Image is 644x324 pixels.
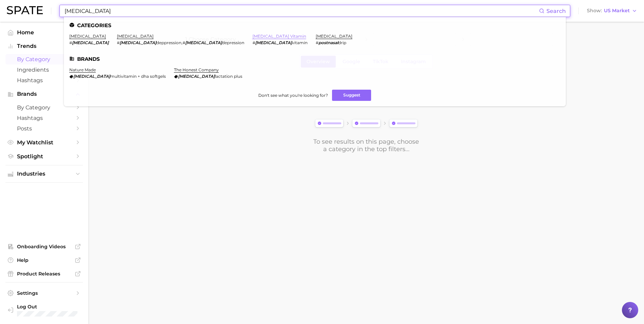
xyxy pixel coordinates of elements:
span: by Category [17,56,71,62]
em: [MEDICAL_DATA] [120,40,156,45]
li: Brands [69,56,560,62]
span: Industries [17,171,71,177]
span: Hashtags [17,115,71,121]
a: Ingredients [5,65,83,75]
a: by Category [5,102,83,113]
a: Log out. Currently logged in with e-mail alyssa@spate.nyc. [5,302,83,319]
span: Don't see what you're looking for? [258,93,328,98]
span: Brands [17,91,71,97]
span: # [182,40,185,45]
span: Posts [17,125,71,132]
a: Hashtags [5,75,83,86]
span: # [117,40,120,45]
a: Help [5,255,83,265]
a: nature made [69,67,96,72]
span: Spotlight [17,153,71,160]
a: Posts [5,123,83,134]
span: depression [222,40,244,45]
div: , [117,40,244,45]
div: To see results on this page, choose a category in the top filters... [313,138,420,153]
span: drip [338,40,346,45]
span: Trends [17,43,71,49]
a: Home [5,27,83,38]
a: by Category [5,54,83,65]
span: # [253,40,255,45]
em: postnasal [318,40,338,45]
em: [MEDICAL_DATA] [185,40,222,45]
img: SPATE [7,6,43,14]
button: ShowUS Market [585,6,639,15]
li: Categories [69,22,560,28]
a: [MEDICAL_DATA] [316,34,352,39]
button: Suggest [332,90,371,101]
a: [MEDICAL_DATA] [117,34,154,39]
a: Product Releases [5,269,83,279]
span: deppression [156,40,181,45]
em: [MEDICAL_DATA] [73,74,110,79]
em: [MEDICAL_DATA] [255,40,292,45]
span: US Market [604,9,630,13]
span: Product Releases [17,271,71,277]
a: My Watchlist [5,137,83,148]
img: svg%3e [313,118,420,130]
span: My Watchlist [17,139,71,146]
a: [MEDICAL_DATA] vitamin [253,34,306,39]
button: Trends [5,41,83,51]
a: Spotlight [5,151,83,162]
span: vitamin [292,40,308,45]
button: Brands [5,89,83,99]
span: Search [546,8,566,14]
span: Log Out [17,304,77,310]
a: Hashtags [5,113,83,123]
span: # [316,40,318,45]
a: Onboarding Videos [5,241,83,252]
span: by Category [17,104,71,111]
span: lactation plus [215,74,242,79]
a: [MEDICAL_DATA] [69,34,106,39]
em: [MEDICAL_DATA] [72,40,109,45]
span: Show [587,9,602,13]
span: Onboarding Videos [17,244,71,250]
a: Settings [5,288,83,298]
input: Search here for a brand, industry, or ingredient [64,5,539,17]
a: the honest company [174,67,219,72]
span: multivitamin + dha softgels [110,74,166,79]
span: Settings [17,290,71,296]
button: Industries [5,169,83,179]
span: Ingredients [17,67,71,73]
span: Home [17,29,71,36]
span: Hashtags [17,77,71,84]
em: [MEDICAL_DATA] [178,74,215,79]
span: Help [17,257,71,263]
span: # [69,40,72,45]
